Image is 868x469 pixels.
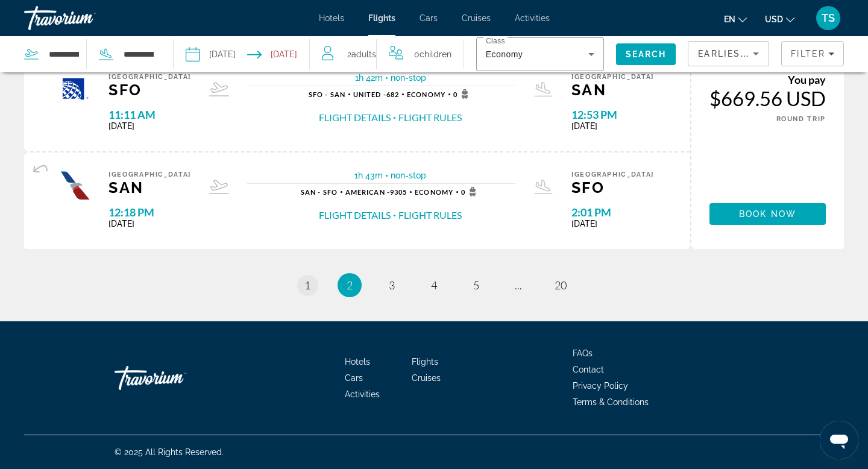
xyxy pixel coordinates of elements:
[765,14,783,24] span: USD
[60,171,90,201] img: Airline logo
[186,36,236,72] button: Select depart date
[420,49,451,59] span: Children
[791,49,825,58] span: Filter
[515,13,550,23] a: Activities
[571,108,654,121] span: 12:53 PM
[24,2,145,34] a: Travorium
[461,187,480,197] span: 0
[616,43,676,65] button: Search
[781,41,844,66] button: Filters
[813,5,844,31] button: User Menu
[345,373,363,383] a: Cars
[108,171,191,178] span: [GEOGRAPHIC_DATA]
[345,389,380,399] a: Activities
[115,447,224,457] span: © 2025 All Rights Reserved.
[724,14,735,24] span: en
[310,36,464,72] button: Travelers: 2 adults, 0 children
[709,86,826,110] div: $669.56 USD
[301,188,338,196] span: SAN - SFO
[108,219,191,228] span: [DATE]
[398,209,462,222] button: Flight Rules
[24,273,844,297] nav: Pagination
[698,46,759,61] mat-select: Sort by
[571,178,654,197] span: SFO
[368,13,395,23] span: Flights
[407,90,445,98] span: Economy
[571,219,654,228] span: [DATE]
[108,108,191,121] span: 11:11 AM
[353,90,399,98] span: 682
[389,279,395,292] span: 3
[319,13,344,23] a: Hotels
[776,115,826,123] span: ROUND TRIP
[319,111,391,124] button: Flight Details
[345,188,390,196] span: American -
[412,373,441,383] a: Cruises
[355,73,383,83] span: 1h 42m
[391,171,426,180] span: non-stop
[486,49,523,59] span: Economy
[709,73,826,86] div: You pay
[571,206,654,219] span: 2:01 PM
[462,13,491,23] a: Cruises
[345,188,407,196] span: 9305
[108,178,191,197] span: SAN
[391,73,426,83] span: non-stop
[351,49,376,59] span: Adults
[347,46,376,63] span: 2
[709,203,826,225] button: Book now
[347,279,353,292] span: 2
[353,90,386,98] span: United -
[304,279,310,292] span: 1
[473,279,479,292] span: 5
[115,360,235,396] a: Go Home
[398,111,462,124] button: Flight Rules
[571,121,654,131] span: [DATE]
[573,365,604,374] a: Contact
[453,89,472,99] span: 0
[108,206,191,219] span: 12:18 PM
[319,209,391,222] button: Flight Details
[739,209,796,219] span: Book now
[555,279,567,292] span: 20
[573,348,593,358] a: FAQs
[415,188,453,196] span: Economy
[515,279,522,292] span: ...
[765,10,794,28] button: Change currency
[247,36,297,72] button: Select return date
[486,37,505,45] mat-label: Class
[414,46,451,63] span: 0
[431,279,437,292] span: 4
[345,357,370,367] a: Hotels
[573,397,649,407] a: Terms & Conditions
[412,357,438,367] a: Flights
[571,81,654,99] span: SAN
[724,10,747,28] button: Change language
[420,13,438,23] a: Cars
[571,73,654,81] span: [GEOGRAPHIC_DATA]
[108,81,191,99] span: SFO
[573,381,628,391] a: Privacy Policy
[60,73,90,103] img: Airline logo
[698,49,794,58] span: Earliest Arrival
[354,171,383,180] span: 1h 43m
[626,49,667,59] span: Search
[108,121,191,131] span: [DATE]
[309,90,345,98] span: SFO - SAN
[822,12,835,24] span: TS
[571,171,654,178] span: [GEOGRAPHIC_DATA]
[108,73,191,81] span: [GEOGRAPHIC_DATA]
[820,421,858,459] iframe: Кнопка запуска окна обмена сообщениями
